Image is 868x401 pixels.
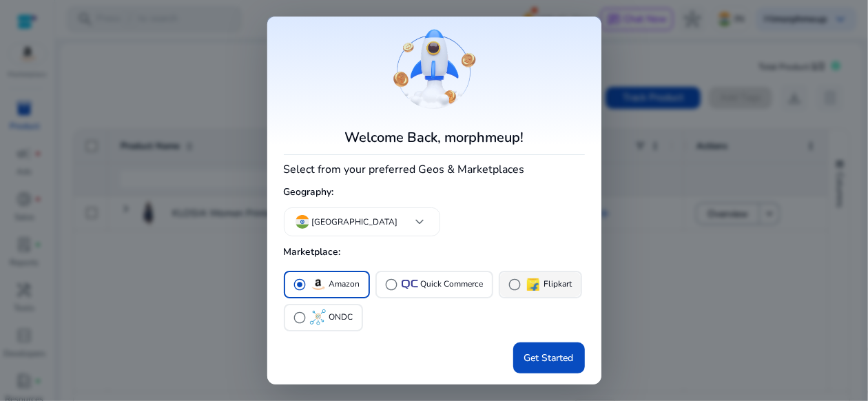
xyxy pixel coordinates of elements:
[524,351,574,365] span: Get Started
[310,276,327,293] img: amazon.svg
[296,215,309,229] img: in.svg
[293,311,307,325] span: radio_button_unchecked
[293,278,307,291] span: radio_button_checked
[544,277,572,291] p: Flipkart
[329,277,360,291] p: Amazon
[412,214,428,230] span: keyboard_arrow_down
[284,241,585,264] h5: Marketplace:
[284,181,585,204] h5: Geography:
[310,309,327,326] img: ondc-sm.webp
[508,278,522,291] span: radio_button_unchecked
[513,342,585,373] button: Get Started
[385,278,399,291] span: radio_button_unchecked
[312,216,398,228] p: [GEOGRAPHIC_DATA]
[329,310,353,325] p: ONDC
[402,280,418,289] img: QC-logo.svg
[525,276,541,293] img: flipkart.svg
[421,277,484,291] p: Quick Commerce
